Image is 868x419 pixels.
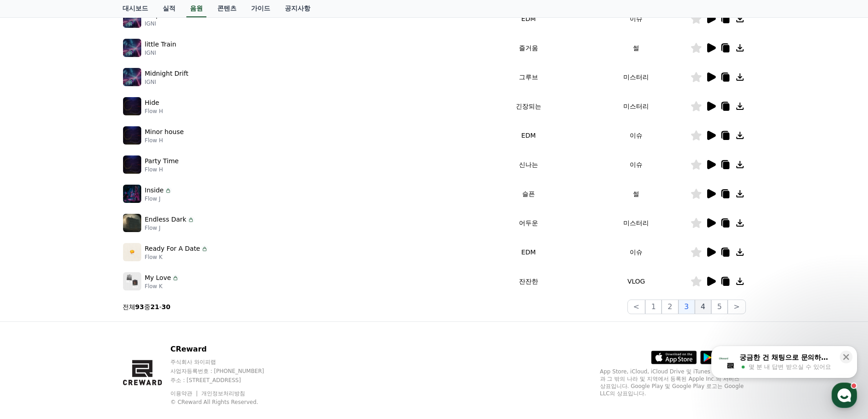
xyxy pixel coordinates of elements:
[475,150,582,179] td: 신나는
[123,126,141,145] img: music
[145,195,172,202] p: Flow J
[123,214,141,232] img: music
[170,390,199,397] a: 이용약관
[145,69,189,78] p: Midnight Drift
[475,238,582,267] td: EDM
[123,302,171,311] p: 전체 중 -
[123,10,141,28] img: music
[145,253,209,261] p: Flow K
[29,303,34,310] span: 홈
[475,4,582,33] td: EDM
[170,398,282,406] p: © CReward All Rights Reserved.
[475,121,582,150] td: EDM
[145,156,179,166] p: Party Time
[582,4,690,33] td: 이슈
[3,289,60,312] a: 홈
[678,300,695,314] button: 3
[475,179,582,208] td: 슬픈
[170,367,282,375] p: 사업자등록번호 : [PHONE_NUMBER]
[145,98,159,108] p: Hide
[123,243,141,261] img: music
[145,283,180,290] p: Flow K
[145,49,176,57] p: IGNI
[145,108,163,115] p: Flow H
[145,215,186,224] p: Endless Dark
[201,390,245,397] a: 개인정보처리방침
[83,303,94,310] span: 대화
[582,150,690,179] td: 이슈
[475,33,582,62] td: 즐거움
[141,303,152,310] span: 설정
[170,377,282,384] p: 주소 : [STREET_ADDRESS]
[582,92,690,121] td: 미스터리
[145,244,200,253] p: Ready For A Date
[150,303,159,310] strong: 21
[118,289,175,312] a: 설정
[170,358,282,366] p: 주식회사 와이피랩
[475,62,582,92] td: 그루브
[145,224,195,232] p: Flow J
[135,303,144,310] strong: 93
[600,368,746,397] p: App Store, iCloud, iCloud Drive 및 iTunes Store는 미국과 그 밖의 나라 및 지역에서 등록된 Apple Inc.의 서비스 상표입니다. Goo...
[145,78,189,86] p: IGNI
[145,40,176,49] p: little Train
[170,344,282,355] p: CReward
[145,137,184,144] p: Flow H
[145,20,167,27] p: IGNI
[645,300,662,314] button: 1
[475,208,582,238] td: 어두운
[582,62,690,92] td: 미스터리
[582,179,690,208] td: 썰
[582,267,690,296] td: VLOG
[123,39,141,57] img: music
[662,300,678,314] button: 2
[60,289,118,312] a: 대화
[582,121,690,150] td: 이슈
[728,300,745,314] button: >
[145,166,179,173] p: Flow H
[162,303,170,310] strong: 30
[711,300,728,314] button: 5
[145,273,171,283] p: My Love
[582,33,690,62] td: 썰
[475,267,582,296] td: 잔잔한
[627,300,645,314] button: <
[123,185,141,203] img: music
[145,186,164,195] p: Inside
[123,155,141,174] img: music
[145,127,184,137] p: Minor house
[695,300,711,314] button: 4
[582,238,690,267] td: 이슈
[582,208,690,238] td: 미스터리
[123,68,141,86] img: music
[475,92,582,121] td: 긴장되는
[123,272,141,290] img: music
[123,97,141,115] img: music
